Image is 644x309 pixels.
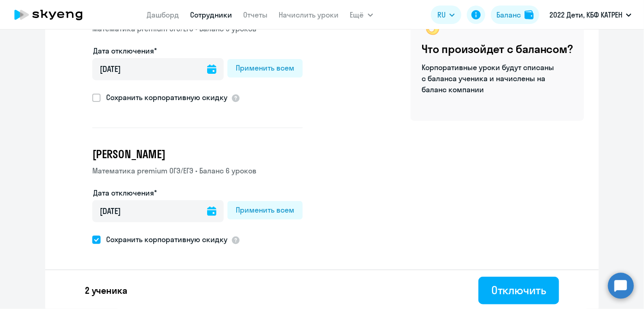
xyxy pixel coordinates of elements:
span: Сохранить корпоративную скидку [101,234,227,245]
button: Применить всем [227,59,303,77]
p: Математика premium ОГЭ/ЕГЭ • Баланс 6 уроков [92,165,303,176]
div: Отключить [491,283,546,297]
img: balance [525,10,534,19]
h4: Что произойдет с балансом? [422,42,573,56]
button: Ещё [350,6,373,24]
p: 2 ученика [85,284,127,297]
button: 2022 Дети, КБФ КАТРЕН [545,4,636,26]
div: Применить всем [236,204,294,215]
div: Применить всем [236,62,294,73]
p: Корпоративные уроки будут списаны с баланса ученика и начислены на баланс компании [422,62,555,95]
a: Начислить уроки [279,10,339,19]
span: Ещё [350,9,364,20]
button: Балансbalance [491,6,539,24]
a: Сотрудники [191,10,233,19]
button: Отключить [478,277,559,304]
button: Применить всем [227,201,303,220]
label: Дата отключения* [93,45,157,56]
span: RU [437,9,446,20]
label: Дата отключения* [93,187,157,198]
input: дд.мм.гггг [92,58,224,80]
a: Дашборд [147,10,179,19]
button: RU [431,6,461,24]
input: дд.мм.гггг [92,200,224,222]
span: [PERSON_NAME] [92,147,165,161]
a: Отчеты [244,10,268,19]
span: Сохранить корпоративную скидку [101,92,227,103]
div: Баланс [496,9,521,20]
p: 2022 Дети, КБФ КАТРЕН [549,9,622,20]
